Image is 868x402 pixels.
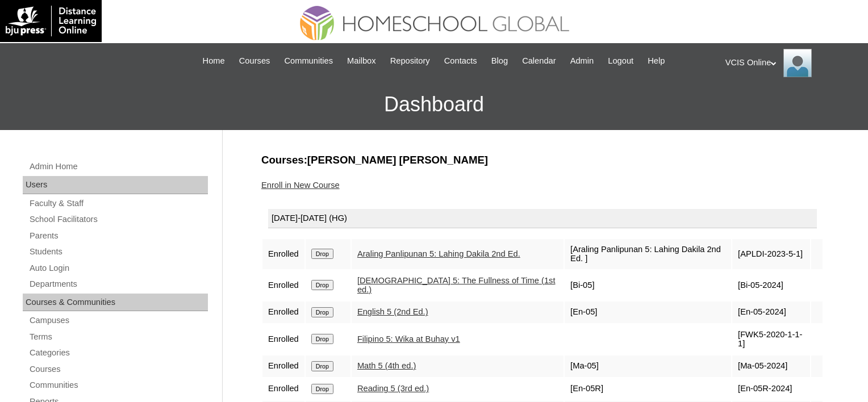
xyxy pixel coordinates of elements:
[262,270,304,300] td: Enrolled
[197,55,231,68] a: Home
[439,55,483,68] a: Contacts
[732,324,810,354] td: [FWK5-2020-1-1-1]
[565,270,731,300] td: [Bi-05]
[565,55,600,68] a: Admin
[311,280,333,290] input: Drop
[522,55,556,68] span: Calendar
[341,55,382,68] a: Mailbox
[262,239,304,269] td: Enrolled
[648,55,665,68] span: Help
[311,249,333,259] input: Drop
[565,378,731,400] td: [En-05R]
[28,229,208,243] a: Parents
[385,55,436,68] a: Repository
[642,55,670,68] a: Help
[783,49,812,77] img: VCIS Online Admin
[357,384,429,393] a: Reading 5 (3rd ed.)
[608,55,633,68] span: Logout
[516,55,561,68] a: Calendar
[311,361,333,371] input: Drop
[28,160,208,174] a: Admin Home
[28,277,208,291] a: Departments
[262,378,304,400] td: Enrolled
[357,307,428,316] a: English 5 (2nd Ed.)
[28,196,208,211] a: Faculty & Staff
[311,307,333,317] input: Drop
[28,378,208,392] a: Communities
[261,181,340,190] a: Enroll in New Course
[347,55,376,68] span: Mailbox
[444,55,477,68] span: Contacts
[28,346,208,360] a: Categories
[311,384,333,394] input: Drop
[268,209,817,228] div: [DATE]-[DATE] (HG)
[732,355,810,377] td: [Ma-05-2024]
[262,355,304,377] td: Enrolled
[28,330,208,344] a: Terms
[6,6,96,36] img: logo-white.png
[491,55,508,68] span: Blog
[357,361,416,370] a: Math 5 (4th ed.)
[357,249,520,258] a: Araling Panlipunan 5: Lahing Dakila 2nd Ed.
[602,55,639,68] a: Logout
[284,55,333,68] span: Communities
[278,55,339,68] a: Communities
[486,55,514,68] a: Blog
[28,212,208,227] a: School Facilitators
[565,355,731,377] td: [Ma-05]
[28,313,208,328] a: Campuses
[23,176,208,194] div: Users
[732,301,810,323] td: [En-05-2024]
[570,55,594,68] span: Admin
[6,79,862,130] h3: Dashboard
[732,239,810,269] td: [APLDI-2023-5-1]
[28,261,208,275] a: Auto Login
[28,245,208,259] a: Students
[261,153,824,167] h3: Courses:[PERSON_NAME] [PERSON_NAME]
[732,270,810,300] td: [Bi-05-2024]
[23,294,208,312] div: Courses & Communities
[565,239,731,269] td: [Araling Panlipunan 5: Lahing Dakila 2nd Ed. ]
[28,362,208,376] a: Courses
[390,55,430,68] span: Repository
[732,378,810,400] td: [En-05R-2024]
[262,301,304,323] td: Enrolled
[357,276,556,295] a: [DEMOGRAPHIC_DATA] 5: The Fullness of Time (1st ed.)
[565,301,731,323] td: [En-05]
[203,55,225,68] span: Home
[233,55,276,68] a: Courses
[311,334,333,344] input: Drop
[262,324,304,354] td: Enrolled
[239,55,270,68] span: Courses
[725,49,857,77] div: VCIS Online
[357,334,460,344] a: Filipino 5: Wika at Buhay v1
